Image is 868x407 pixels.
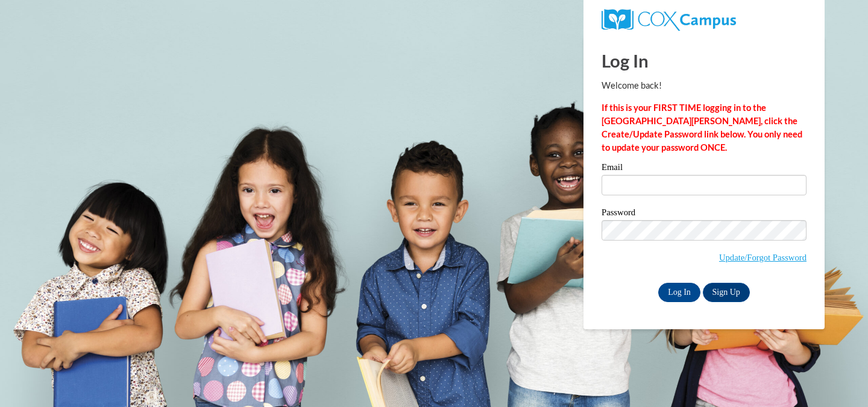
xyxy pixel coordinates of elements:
a: Update/Forgot Password [719,253,807,262]
img: COX Campus [602,9,736,31]
strong: If this is your FIRST TIME logging in to the [GEOGRAPHIC_DATA][PERSON_NAME], click the Create/Upd... [602,103,802,153]
h1: Log In [602,48,807,73]
a: Sign Up [703,283,750,302]
p: Welcome back! [602,79,807,92]
label: Email [602,163,807,175]
label: Password [602,208,807,220]
input: Log In [658,283,700,302]
a: COX Campus [602,14,736,24]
